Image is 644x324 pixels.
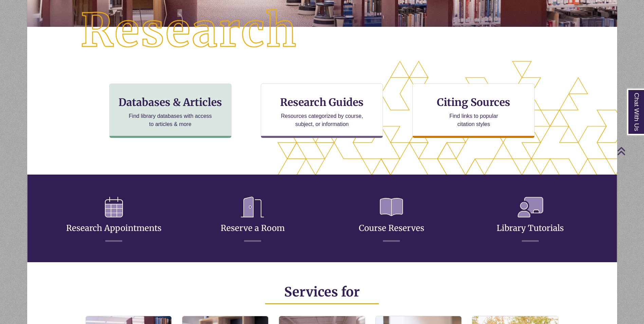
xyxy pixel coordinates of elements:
span: Services for [284,284,360,300]
a: Research Guides Resources categorized by course, subject, or information [261,84,383,138]
a: Course Reserves [359,206,424,233]
p: Find library databases with access to articles & more [126,112,215,128]
h3: Databases & Articles [115,96,226,109]
p: Resources categorized by course, subject, or information [278,112,366,128]
h3: Citing Sources [433,96,515,109]
a: Reserve a Room [221,206,285,233]
a: Research Appointments [66,206,162,233]
a: Databases & Articles Find library databases with access to articles & more [109,84,232,138]
p: Find links to popular citation styles [441,112,507,128]
a: Citing Sources Find links to popular citation styles [412,84,535,138]
a: Back to Top [617,146,642,156]
h3: Research Guides [266,96,377,109]
a: Library Tutorials [497,206,564,233]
